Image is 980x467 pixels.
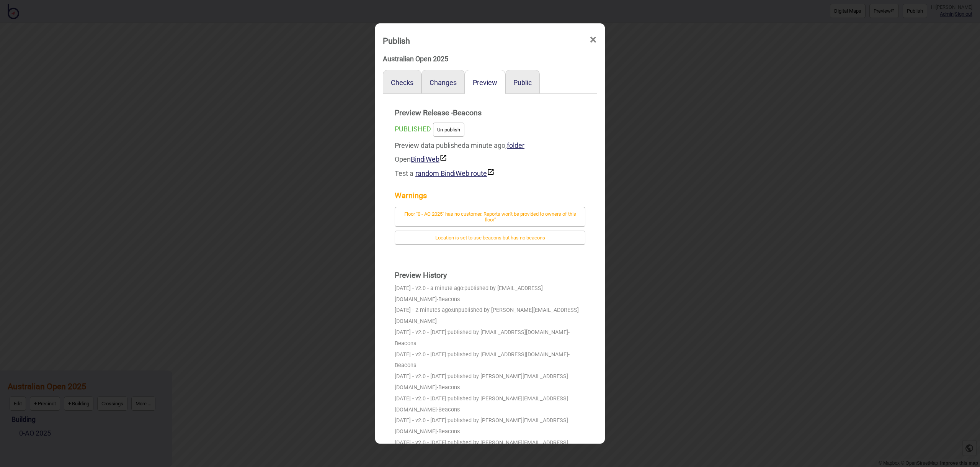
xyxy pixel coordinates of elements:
[395,231,585,245] button: Location is set to use beacons but has no beacons
[395,307,579,324] span: unpublished by [PERSON_NAME][EMAIL_ADDRESS][DOMAIN_NAME]
[448,329,568,336] span: published by [EMAIL_ADDRESS][DOMAIN_NAME]
[395,371,585,393] div: [DATE] - v2.0 - [DATE]:
[487,168,495,176] img: preview
[395,207,585,227] button: Floor "0 - AO 2025" has no customer. Reports won't be provided to owners of this floor"
[395,139,585,180] div: Preview data published a minute ago
[513,79,532,87] button: Public
[395,285,543,303] span: published by [EMAIL_ADDRESS][DOMAIN_NAME]
[589,27,597,52] span: ×
[395,283,585,305] div: [DATE] - v2.0 - a minute ago:
[437,384,460,391] span: - Beacons
[395,188,585,203] strong: Warnings
[439,154,447,162] img: preview
[395,415,585,438] div: [DATE] - v2.0 - [DATE]:
[395,329,570,347] span: - Beacons
[395,166,585,180] div: Test a
[383,33,410,49] div: Publish
[395,215,585,223] a: Floor "0 - AO 2025" has no customer. Reports won't be provided to owners of this floor"
[395,305,585,327] div: [DATE] - 2 minutes ago:
[395,152,585,166] div: Open
[395,439,568,457] span: published by [PERSON_NAME][EMAIL_ADDRESS][DOMAIN_NAME]
[473,79,497,87] button: Preview
[433,123,464,137] button: Un-publish
[395,105,585,121] strong: Preview Release - Beacons
[395,417,568,435] span: published by [PERSON_NAME][EMAIL_ADDRESS][DOMAIN_NAME]
[395,327,585,349] div: [DATE] - v2.0 - [DATE]:
[383,52,597,66] div: Australian Open 2025
[395,349,585,372] div: [DATE] - v2.0 - [DATE]:
[507,141,524,149] a: folder
[391,79,413,87] button: Checks
[437,296,460,303] span: - Beacons
[437,428,460,435] span: - Beacons
[395,125,431,133] span: PUBLISHED
[395,438,585,460] div: [DATE] - v2.0 - [DATE]:
[395,395,568,413] span: published by [PERSON_NAME][EMAIL_ADDRESS][DOMAIN_NAME]
[505,141,524,149] span: ,
[430,79,457,87] button: Changes
[437,406,460,413] span: - Beacons
[411,155,447,163] a: BindiWeb
[395,233,585,241] a: Location is set to use beacons but has no beacons
[395,393,585,416] div: [DATE] - v2.0 - [DATE]:
[395,268,585,283] strong: Preview History
[448,351,568,358] span: published by [EMAIL_ADDRESS][DOMAIN_NAME]
[415,168,495,177] button: random BindiWeb route
[395,373,568,391] span: published by [PERSON_NAME][EMAIL_ADDRESS][DOMAIN_NAME]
